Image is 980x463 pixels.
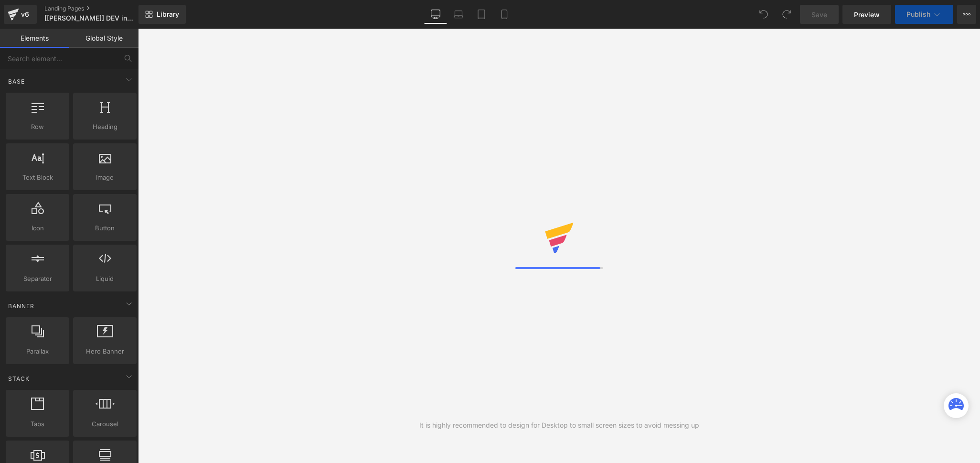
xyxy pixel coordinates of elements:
[493,5,516,24] a: Mobile
[419,420,699,431] div: It is highly recommended to design for Desktop to small screen sizes to avoid messing up
[9,346,66,356] span: Parallax
[9,223,66,233] span: Icon
[854,10,880,20] span: Preview
[957,5,976,24] button: More
[138,5,186,24] a: New Library
[76,223,134,233] span: Button
[447,5,470,24] a: Laptop
[76,274,134,284] span: Liquid
[19,8,31,21] div: v6
[69,29,138,48] a: Global Style
[9,419,66,429] span: Tabs
[906,11,930,18] span: Publish
[76,122,134,132] span: Heading
[7,77,26,86] span: Base
[44,5,154,12] a: Landing Pages
[76,346,134,356] span: Hero Banner
[44,14,136,22] span: [[PERSON_NAME]] DEV ing [DATE]
[842,5,891,24] a: Preview
[754,5,773,24] button: Undo
[7,374,31,383] span: Stack
[470,5,493,24] a: Tablet
[4,5,37,24] a: v6
[9,274,66,284] span: Separator
[777,5,796,24] button: Redo
[76,419,134,429] span: Carousel
[7,301,35,311] span: Banner
[76,172,134,183] span: Image
[157,10,179,19] span: Library
[895,5,953,24] button: Publish
[424,5,447,24] a: Desktop
[9,172,66,183] span: Text Block
[811,10,827,20] span: Save
[9,122,66,132] span: Row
